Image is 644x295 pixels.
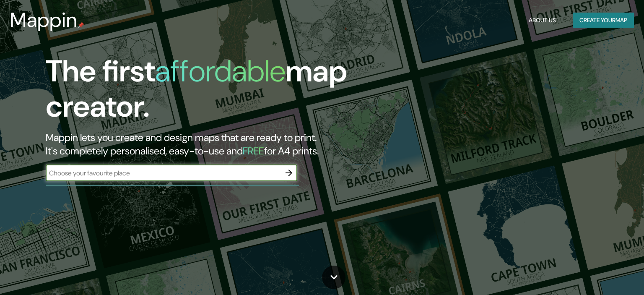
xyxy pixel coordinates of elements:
[78,22,84,29] img: mappin-pin
[46,168,280,178] input: Choose your favourite place
[10,8,78,32] h3: Mappin
[46,54,368,131] h1: The first map creator.
[46,131,368,158] h2: Mappin lets you create and design maps that are ready to print. It's completely personalised, eas...
[243,144,264,157] h5: FREE
[155,52,286,91] h1: affordable
[573,13,634,28] button: Create yourmap
[525,13,559,28] button: About Us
